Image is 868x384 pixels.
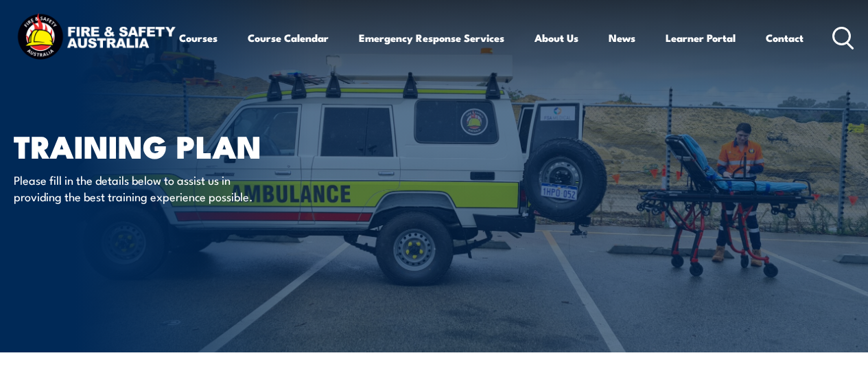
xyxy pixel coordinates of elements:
[766,21,804,54] a: Contact
[535,21,578,54] a: About Us
[666,21,736,54] a: Learner Portal
[609,21,635,54] a: News
[179,21,218,54] a: Courses
[14,132,353,159] h1: Training plan
[248,21,329,54] a: Course Calendar
[14,172,264,204] p: Please fill in the details below to assist us in providing the best training experience possible.
[359,21,504,54] a: Emergency Response Services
